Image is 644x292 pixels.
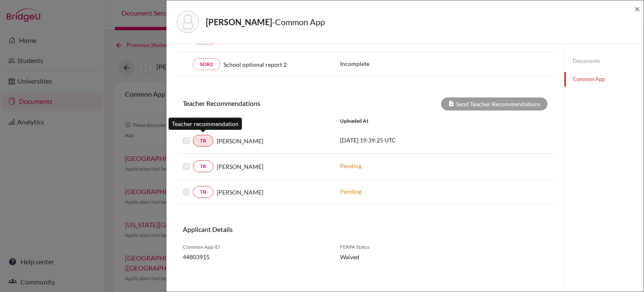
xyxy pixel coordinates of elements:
a: TR [193,160,213,172]
p: [DATE] 19:39:25 UTC [340,136,453,145]
span: - Common App [272,17,325,27]
a: TR [193,186,213,198]
span: [PERSON_NAME] [217,137,263,145]
h6: Applicant Details [183,225,359,233]
p: Pending [340,161,453,170]
div: Document Type / Name [177,117,334,125]
button: Close [634,4,640,14]
p: Incomplete [340,59,426,68]
span: Common App ID [183,243,327,251]
span: FERPA Status [340,243,422,251]
span: × [634,3,640,15]
span: [PERSON_NAME] [217,162,263,171]
div: Teacher recommendation [169,118,242,130]
span: 44803915 [183,253,327,261]
p: Pending [340,187,453,196]
strong: [PERSON_NAME] [206,17,272,27]
a: TR [193,135,213,147]
span: [PERSON_NAME] [217,188,263,197]
span: School optional report 2 [223,60,287,69]
div: Uploaded at [334,117,460,125]
h6: Teacher Recommendations [177,99,365,107]
a: Documents [564,54,644,68]
div: Send Teacher Recommendations [441,97,548,110]
span: Waived [340,253,422,261]
a: Common App [564,72,644,87]
a: SOR2 [193,58,220,70]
